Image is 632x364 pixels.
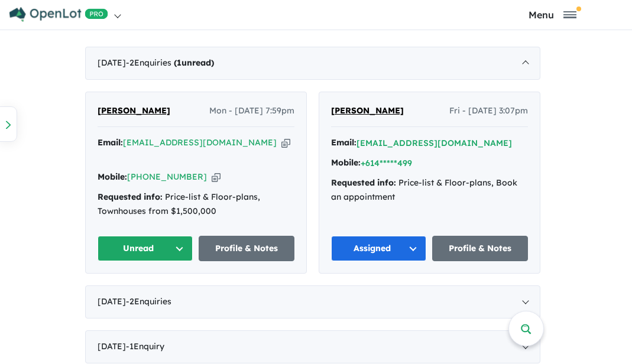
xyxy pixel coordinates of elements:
[127,171,207,182] a: [PHONE_NUMBER]
[331,176,528,204] div: Price-list & Floor-plans, Book an appointment
[123,137,277,148] a: [EMAIL_ADDRESS][DOMAIN_NAME]
[174,57,214,68] strong: ( unread)
[126,57,214,68] span: - 2 Enquir ies
[331,104,404,118] a: [PERSON_NAME]
[209,104,294,118] span: Mon - [DATE] 7:59pm
[98,104,170,118] a: [PERSON_NAME]
[432,236,528,261] a: Profile & Notes
[85,47,540,80] div: [DATE]
[98,236,193,261] button: Unread
[126,296,171,307] span: - 2 Enquir ies
[199,236,294,261] a: Profile & Notes
[331,236,427,261] button: Assigned
[331,157,361,168] strong: Mobile:
[85,285,540,318] div: [DATE]
[475,9,629,20] button: Toggle navigation
[331,105,404,116] span: [PERSON_NAME]
[98,190,294,219] div: Price-list & Floor-plans, Townhouses from $1,500,000
[126,341,164,352] span: - 1 Enquir y
[98,171,127,182] strong: Mobile:
[449,104,528,118] span: Fri - [DATE] 3:07pm
[331,137,356,148] strong: Email:
[331,177,396,188] strong: Requested info:
[356,137,512,149] button: [EMAIL_ADDRESS][DOMAIN_NAME]
[9,7,108,22] img: Openlot PRO Logo White
[98,191,163,202] strong: Requested info:
[177,57,182,68] span: 1
[281,136,290,149] button: Copy
[212,171,221,183] button: Copy
[98,105,170,116] span: [PERSON_NAME]
[98,137,123,148] strong: Email:
[85,330,540,363] div: [DATE]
